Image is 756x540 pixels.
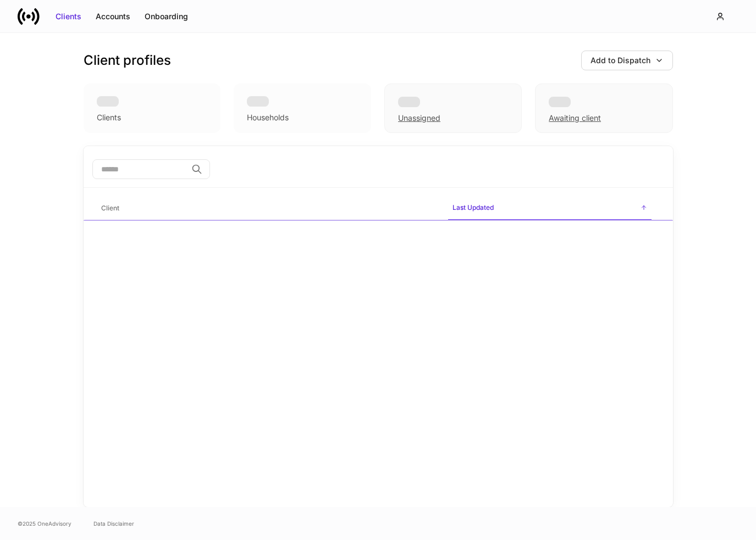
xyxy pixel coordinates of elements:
button: Accounts [89,8,137,25]
div: Awaiting client [535,83,672,133]
div: Awaiting client [549,113,601,124]
div: Unassigned [384,83,522,133]
div: Add to Dispatch [591,55,650,66]
div: Onboarding [145,11,188,22]
h6: Client [101,203,119,213]
span: Client [97,197,439,220]
h3: Client profiles [84,52,171,69]
button: Add to Dispatch [581,51,673,70]
button: Onboarding [137,8,195,25]
h6: Last Updated [453,202,494,213]
div: Clients [97,112,121,123]
a: Data Disclaimer [93,519,134,528]
button: Clients [48,8,89,25]
div: Clients [56,11,81,22]
div: Households [247,112,289,123]
span: © 2025 OneAdvisory [18,519,71,528]
div: Accounts [96,11,130,22]
span: Last Updated [448,197,652,220]
div: Unassigned [398,113,440,124]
